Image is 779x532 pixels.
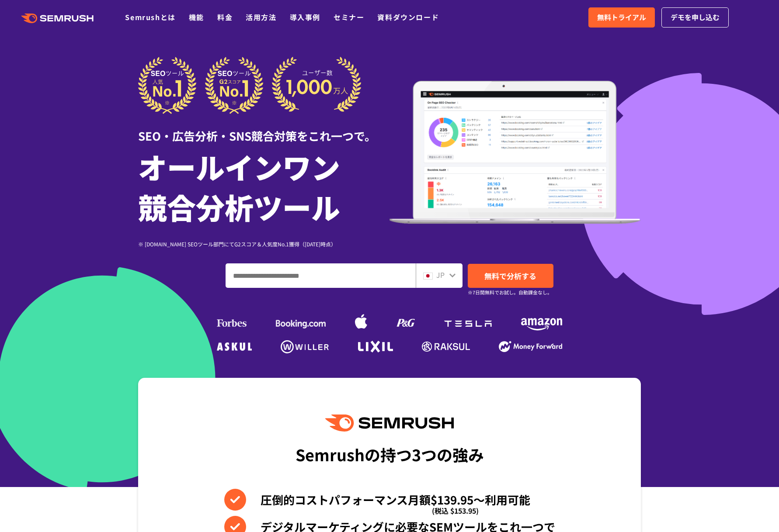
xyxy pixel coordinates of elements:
div: SEO・広告分析・SNS競合対策をこれ一つで。 [138,114,389,144]
a: 無料トライアル [588,7,655,28]
img: Semrush [325,415,454,432]
div: Semrushの持つ3つの強み [296,438,484,470]
a: Semrushとは [125,12,175,22]
a: 導入事例 [290,12,320,22]
a: 資料ダウンロード [377,12,439,22]
span: 無料で分析する [484,270,536,281]
a: 無料で分析する [468,264,553,288]
a: セミナー [334,12,364,22]
a: 活用方法 [246,12,276,22]
span: デモを申し込む [671,12,720,23]
a: デモを申し込む [661,7,729,28]
div: ※ [DOMAIN_NAME] SEOツール部門にてG2スコア＆人気度No.1獲得（[DATE]時点） [138,240,389,248]
span: JP [436,269,445,280]
input: ドメイン、キーワードまたはURLを入力してください [226,264,415,287]
li: 圧倒的コストパフォーマンス月額$139.95〜利用可能 [224,489,555,511]
a: 料金 [217,12,233,22]
small: ※7日間無料でお試し。自動課金なし。 [468,288,552,297]
a: 機能 [189,12,204,22]
h1: オールインワン 競合分析ツール [138,146,389,227]
span: 無料トライアル [597,12,646,23]
span: (税込 $153.95) [432,500,479,522]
